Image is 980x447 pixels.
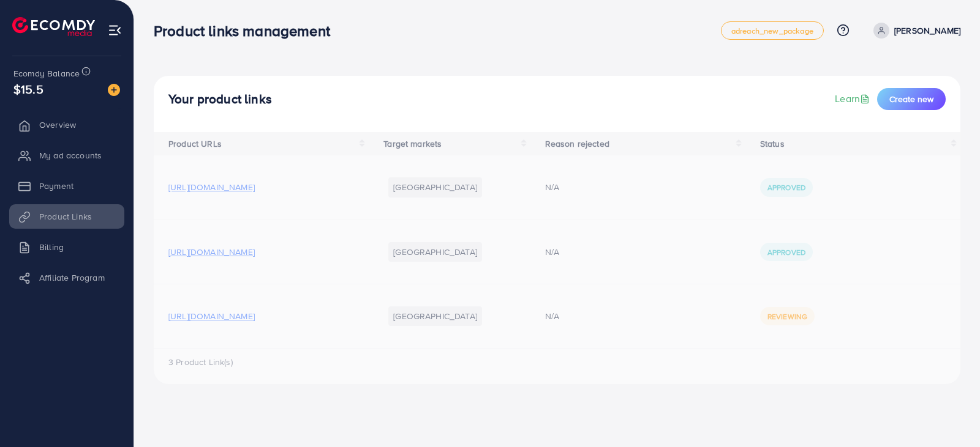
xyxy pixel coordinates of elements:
[835,92,872,106] a: Learn
[721,21,824,40] a: adreach_new_package
[877,88,946,110] button: Create new
[13,67,80,79] span: Ecomdy Balance
[168,92,272,107] h4: Your product links
[889,93,933,105] span: Create new
[869,23,960,39] a: [PERSON_NAME]
[894,23,960,38] p: [PERSON_NAME]
[108,84,120,96] img: image
[13,80,43,98] span: $15.5
[12,17,95,36] img: logo
[108,23,122,37] img: menu
[154,22,340,40] h3: Product links management
[731,27,813,35] span: adreach_new_package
